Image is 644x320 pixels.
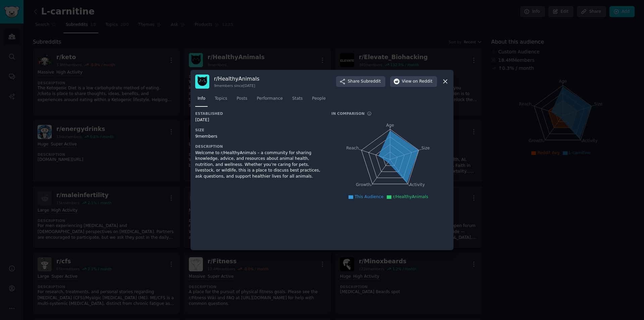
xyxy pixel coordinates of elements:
span: Subreddit [361,79,381,85]
div: 9 members [195,134,322,140]
span: Posts [236,96,247,102]
h3: r/ HealthyAnimals [214,75,260,82]
tspan: Reach [346,145,359,150]
tspan: Activity [410,182,425,187]
span: Performance [257,96,283,102]
h3: Description [195,144,322,149]
a: Stats [290,93,305,107]
a: People [310,93,328,107]
tspan: Growth [356,182,371,187]
div: Welcome to r/HealthyAnimals – a community for sharing knowledge, advice, and resources about anim... [195,150,322,180]
span: Info [198,96,205,102]
tspan: Size [421,145,430,150]
span: Stats [292,96,303,102]
div: [DATE] [195,117,322,123]
span: on Reddit [413,79,432,85]
h3: Established [195,111,322,116]
span: View [402,79,432,85]
h3: In Comparison [331,111,365,116]
span: This Audience [355,194,383,199]
button: ShareSubreddit [336,76,385,87]
img: HealthyAnimals [195,75,209,89]
button: Viewon Reddit [390,76,437,87]
a: Performance [254,93,285,107]
span: Topics [215,96,227,102]
tspan: Age [386,123,394,128]
span: r/HealthyAnimals [393,194,428,199]
a: Topics [212,93,229,107]
h3: Size [195,128,322,132]
span: People [312,96,326,102]
span: Share [348,79,381,85]
div: 9 members since [DATE] [214,83,260,88]
a: Posts [234,93,250,107]
a: Info [195,93,208,107]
